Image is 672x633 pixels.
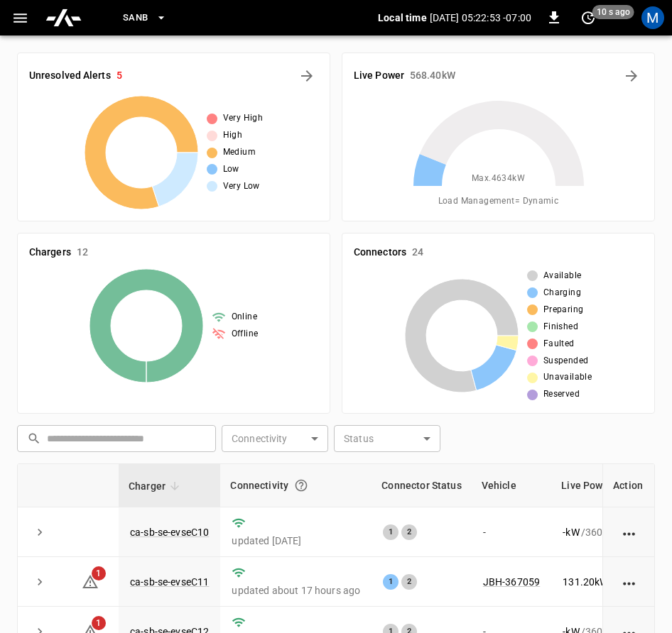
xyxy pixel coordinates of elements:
[430,11,531,25] p: [DATE] 05:22:53 -07:00
[483,576,541,588] a: JBH-367059
[551,464,656,507] th: Live Power
[438,194,559,209] span: Load Management = Dynamic
[620,525,638,539] div: action cell options
[77,245,88,260] h6: 12
[602,464,654,507] th: Action
[232,327,259,341] span: Offline
[563,575,645,589] div: / 360 kW
[401,574,417,590] div: 2
[92,566,106,580] span: 1
[29,522,50,543] button: expand row
[354,68,404,84] h6: Live Power
[543,354,589,368] span: Suspended
[543,286,581,300] span: Charging
[223,111,264,126] span: Very High
[296,65,318,87] button: All Alerts
[472,507,552,557] td: -
[223,128,243,143] span: High
[543,303,584,317] span: Preparing
[230,473,362,498] div: Connectivity
[563,525,579,539] p: - kW
[543,387,580,402] span: Reserved
[223,163,239,177] span: Low
[543,370,592,385] span: Unavailable
[288,473,314,498] button: Connection between the charger and our software.
[223,180,260,194] span: Very Low
[129,478,184,495] span: Charger
[354,245,406,260] h6: Connectors
[92,616,106,630] span: 1
[82,575,99,586] a: 1
[563,575,608,589] p: 131.20 kW
[29,245,71,260] h6: Chargers
[563,525,645,539] div: / 360 kW
[543,337,575,351] span: Faulted
[123,10,148,26] span: SanB
[29,68,111,84] h6: Unresolved Alerts
[45,4,82,31] img: ampcontrol.io logo
[383,524,399,540] div: 1
[29,571,50,593] button: expand row
[232,583,360,598] p: updated about 17 hours ago
[543,320,578,334] span: Finished
[410,68,455,84] h6: 568.40 kW
[232,310,257,324] span: Online
[620,65,643,87] button: Energy Overview
[232,534,360,548] p: updated [DATE]
[372,464,471,507] th: Connector Status
[577,6,600,29] button: set refresh interval
[116,68,122,84] h6: 5
[383,574,399,590] div: 1
[472,172,525,186] span: Max. 4634 kW
[223,145,256,160] span: Medium
[130,527,209,538] a: ca-sb-se-evseC10
[472,464,552,507] th: Vehicle
[378,11,427,25] p: Local time
[620,575,638,589] div: action cell options
[641,6,664,29] div: profile-icon
[401,524,417,540] div: 2
[117,4,173,32] button: SanB
[543,269,582,283] span: Available
[592,5,634,19] span: 10 s ago
[130,576,209,588] a: ca-sb-se-evseC11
